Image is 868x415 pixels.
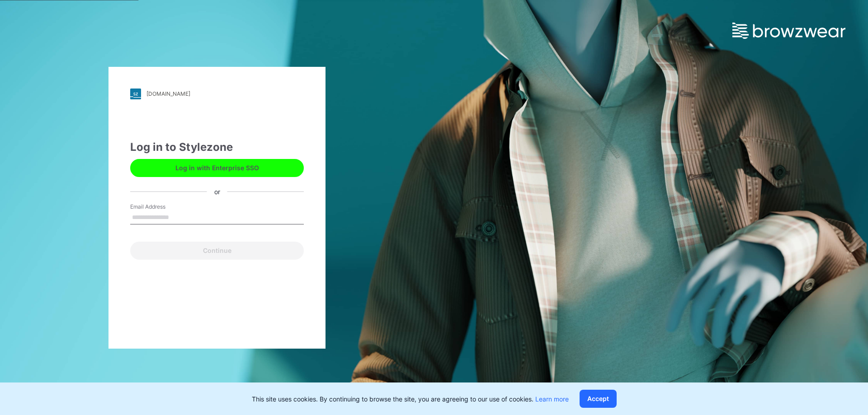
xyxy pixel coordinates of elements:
[130,159,304,177] button: Log in with Enterprise SSO
[130,203,193,211] label: Email Address
[535,395,569,403] a: Learn more
[207,187,227,196] div: or
[732,23,845,39] img: browzwear-logo.e42bd6dac1945053ebaf764b6aa21510.svg
[130,139,304,155] div: Log in to Stylezone
[252,394,569,404] p: This site uses cookies. By continuing to browse the site, you are agreeing to our use of cookies.
[580,390,617,408] button: Accept
[130,89,141,99] img: stylezone-logo.562084cfcfab977791bfbf7441f1a819.svg
[146,90,190,97] div: [DOMAIN_NAME]
[130,89,304,99] a: [DOMAIN_NAME]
